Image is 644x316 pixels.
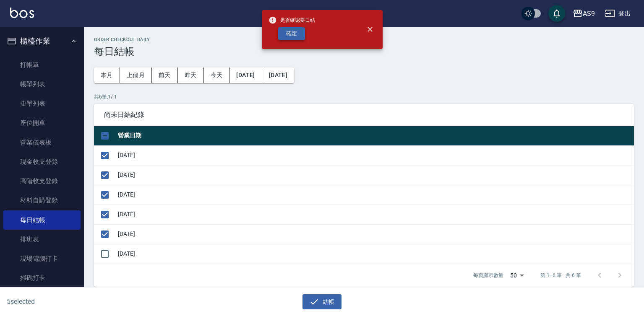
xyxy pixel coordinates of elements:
[116,145,634,165] td: [DATE]
[3,94,81,113] a: 掛單列表
[10,8,34,18] img: Logo
[94,67,120,83] button: 本月
[602,6,634,21] button: 登出
[152,67,178,83] button: 前天
[3,210,81,230] a: 每日結帳
[3,171,81,191] a: 高階收支登錄
[94,93,634,101] p: 共 6 筆, 1 / 1
[204,67,230,83] button: 今天
[302,294,342,310] button: 結帳
[3,152,81,171] a: 現金收支登錄
[94,37,634,42] h2: Order checkout daily
[94,46,634,57] h3: 每日結帳
[540,272,581,279] p: 第 1–6 筆 共 6 筆
[229,67,262,83] button: [DATE]
[3,249,81,268] a: 現場電腦打卡
[583,8,595,19] div: AS9
[569,5,598,22] button: AS9
[3,30,81,52] button: 櫃檯作業
[473,272,503,279] p: 每頁顯示數量
[116,205,634,224] td: [DATE]
[269,16,315,24] span: 是否確認要日結
[3,230,81,249] a: 排班表
[116,185,634,205] td: [DATE]
[7,296,159,307] h6: 5 selected
[3,133,81,152] a: 營業儀表板
[178,67,204,83] button: 昨天
[116,126,634,146] th: 營業日期
[116,224,634,244] td: [DATE]
[278,27,305,40] button: 確定
[104,111,624,119] span: 尚未日結紀錄
[116,165,634,185] td: [DATE]
[507,264,527,287] div: 50
[262,67,294,83] button: [DATE]
[548,5,565,22] button: save
[361,20,379,39] button: close
[116,244,634,264] td: [DATE]
[3,75,81,94] a: 帳單列表
[3,268,81,288] a: 掃碼打卡
[3,191,81,210] a: 材料自購登錄
[3,55,81,75] a: 打帳單
[3,113,81,132] a: 座位開單
[120,67,152,83] button: 上個月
